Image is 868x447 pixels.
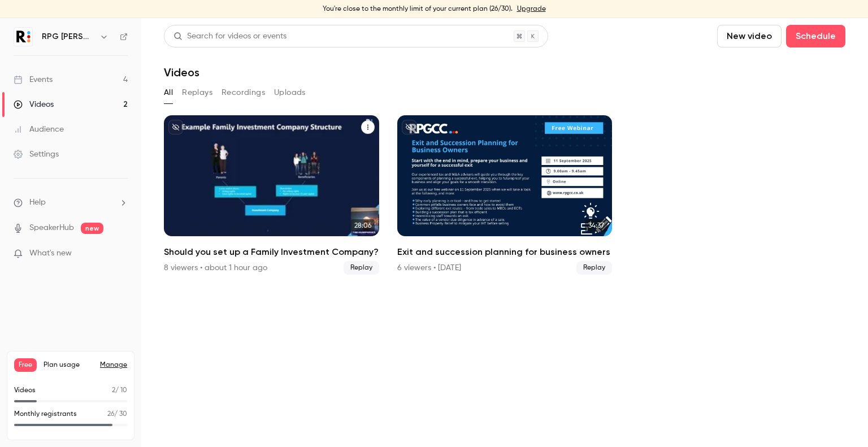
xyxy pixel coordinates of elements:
[29,197,46,209] span: Help
[397,262,461,274] div: 6 viewers • [DATE]
[14,197,128,209] li: help-dropdown-opener
[100,361,127,370] a: Manage
[164,25,845,440] section: Videos
[164,245,379,259] h2: Should you set up a Family Investment Company?
[585,219,607,232] span: 34:37
[164,115,379,275] li: Should you set up a Family Investment Company?
[107,409,127,419] p: / 30
[397,115,613,275] a: 34:37Exit and succession planning for business owners6 viewers • [DATE]Replay
[112,387,115,394] span: 2
[222,84,265,102] button: Recordings
[112,385,127,396] p: / 10
[14,124,64,135] div: Audience
[29,248,72,259] span: What's new
[164,115,845,275] ul: Videos
[397,115,613,275] li: Exit and succession planning for business owners
[402,120,416,134] button: unpublished
[81,223,103,234] span: new
[164,262,267,274] div: 8 viewers • about 1 hour ago
[517,5,546,14] a: Upgrade
[717,25,782,47] button: New video
[107,411,114,418] span: 26
[14,409,77,419] p: Monthly registrants
[164,115,379,275] a: 28:06Should you set up a Family Investment Company?8 viewers • about 1 hour agoReplay
[182,84,212,102] button: Replays
[786,25,845,47] button: Schedule
[274,84,306,102] button: Uploads
[44,361,93,370] span: Plan usage
[351,219,375,232] span: 28:06
[173,31,287,42] div: Search for videos or events
[576,261,612,275] span: Replay
[14,28,32,46] img: RPG Crouch Chapman LLP
[164,84,173,102] button: All
[42,31,95,42] h6: RPG [PERSON_NAME] [PERSON_NAME] LLP
[397,245,613,259] h2: Exit and succession planning for business owners
[14,385,36,396] p: Videos
[14,358,37,372] span: Free
[344,261,379,275] span: Replay
[164,66,199,79] h1: Videos
[14,99,54,110] div: Videos
[14,149,59,160] div: Settings
[29,222,74,234] a: SpeakerHub
[168,120,183,134] button: unpublished
[14,74,53,85] div: Events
